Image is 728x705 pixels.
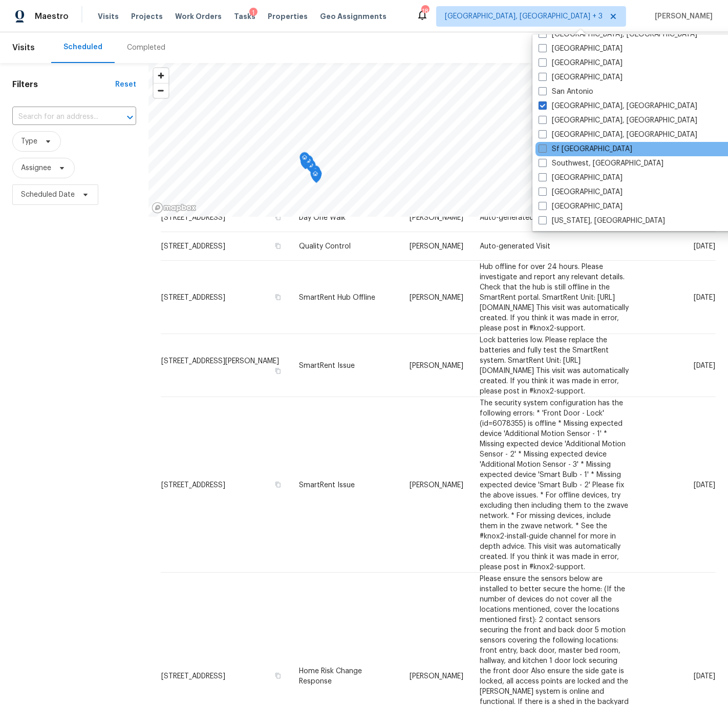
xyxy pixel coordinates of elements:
label: [GEOGRAPHIC_DATA] [539,187,623,197]
div: Map marker [303,155,313,171]
span: [STREET_ADDRESS][PERSON_NAME] [161,357,279,364]
span: [PERSON_NAME] [410,243,463,250]
button: Copy Address [273,292,283,301]
span: Projects [131,11,163,22]
span: Type [21,136,37,147]
span: Scheduled Date [21,190,75,200]
span: [GEOGRAPHIC_DATA], [GEOGRAPHIC_DATA] + 3 [445,11,603,22]
span: Quality Control [299,243,351,250]
span: [STREET_ADDRESS] [161,214,225,221]
div: Map marker [300,154,310,170]
span: [DATE] [694,243,715,250]
span: Maestro [35,11,69,22]
label: [GEOGRAPHIC_DATA], [GEOGRAPHIC_DATA] [539,115,697,126]
span: Visits [12,36,35,59]
span: The security system configuration has the following errors: * 'Front Door - Lock' (id=6078355) is... [480,399,628,570]
button: Copy Address [273,366,283,375]
h1: Filters [12,79,115,90]
button: Copy Address [273,671,283,680]
div: Completed [127,43,165,53]
span: [DATE] [694,362,715,369]
div: Map marker [310,169,320,184]
span: Zoom out [154,84,168,98]
span: SmartRent Issue [299,362,355,369]
div: Reset [115,79,136,90]
span: [STREET_ADDRESS] [161,672,225,679]
label: Southwest, [GEOGRAPHIC_DATA] [539,158,663,169]
button: Copy Address [273,480,283,489]
span: Tasks [234,13,255,20]
label: [US_STATE], [GEOGRAPHIC_DATA] [539,216,665,226]
span: Lock batteries low. Please replace the batteries and fully test the SmartRent system. SmartRent U... [480,336,629,395]
span: [PERSON_NAME] [651,11,713,22]
input: Search for an address... [12,109,108,125]
span: [PERSON_NAME] [410,481,463,488]
button: Copy Address [273,241,283,251]
a: Mapbox homepage [152,202,197,214]
span: Geo Assignments [320,11,387,22]
label: [GEOGRAPHIC_DATA], [GEOGRAPHIC_DATA] [539,101,697,111]
label: [GEOGRAPHIC_DATA], [GEOGRAPHIC_DATA] [539,29,697,39]
label: [GEOGRAPHIC_DATA] [539,44,623,54]
span: Visits [98,11,119,22]
span: [DATE] [694,672,715,679]
span: Properties [268,11,308,22]
span: [PERSON_NAME] [410,362,463,369]
span: [PERSON_NAME] [410,214,463,221]
span: Home Risk Change Response [299,667,362,685]
span: [DATE] [694,294,715,301]
span: Hub offline for over 24 hours. Please investigate and report any relevant details. Check that the... [480,263,629,331]
div: 1 [249,8,258,18]
div: Scheduled [63,42,102,52]
div: Map marker [299,152,310,168]
button: Zoom out [154,83,168,98]
div: Map marker [306,160,316,176]
div: Map marker [312,169,322,184]
span: Work Orders [175,11,222,22]
label: San Antonio [539,87,593,97]
span: [STREET_ADDRESS] [161,294,225,301]
button: Zoom in [154,68,168,83]
span: Assignee [21,163,51,173]
label: [GEOGRAPHIC_DATA] [539,173,623,183]
span: [STREET_ADDRESS] [161,243,225,250]
span: SmartRent Hub Offline [299,294,375,301]
div: 18 [421,6,429,16]
span: [DATE] [694,481,715,488]
span: Auto-generated Visit [480,214,550,221]
span: [PERSON_NAME] [410,672,463,679]
div: Map marker [310,165,320,181]
div: Map marker [311,171,322,186]
button: Copy Address [273,213,283,222]
label: [GEOGRAPHIC_DATA] [539,201,623,212]
span: [STREET_ADDRESS] [161,481,225,488]
label: [GEOGRAPHIC_DATA], [GEOGRAPHIC_DATA] [539,130,697,140]
span: Day One Walk [299,214,346,221]
span: SmartRent Issue [299,481,355,488]
button: Open [123,110,137,125]
span: Auto-generated Visit [480,243,550,250]
span: [PERSON_NAME] [410,294,463,301]
label: [GEOGRAPHIC_DATA] [539,72,623,82]
label: [GEOGRAPHIC_DATA] [539,58,623,68]
label: Sf [GEOGRAPHIC_DATA] [539,144,632,154]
